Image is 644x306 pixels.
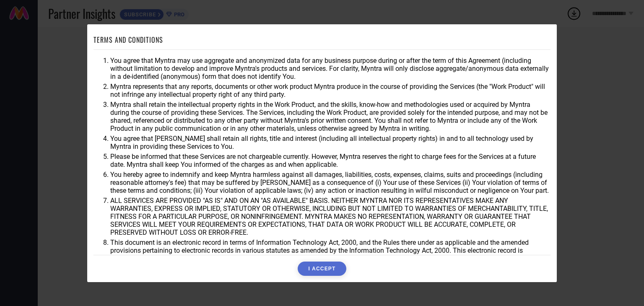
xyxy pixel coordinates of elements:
[110,197,551,236] li: ALL SERVICES ARE PROVIDED "AS IS" AND ON AN "AS AVAILABLE" BASIS. NEITHER MYNTRA NOR ITS REPRESEN...
[298,262,346,276] button: I ACCEPT
[110,57,551,80] li: You agree that Myntra may use aggregate and anonymized data for any business purpose during or af...
[110,135,551,150] li: You agree that [PERSON_NAME] shall retain all rights, title and interest (including all intellect...
[110,83,551,99] li: Myntra represents that any reports, documents or other work product Myntra produce in the course ...
[110,101,551,132] li: Myntra shall retain the intellectual property rights in the Work Product, and the skills, know-ho...
[93,35,163,45] h1: TERMS AND CONDITIONS
[110,153,551,169] li: Please be informed that these Services are not chargeable currently. However, Myntra reserves the...
[110,239,551,262] li: This document is an electronic record in terms of Information Technology Act, 2000, and the Rules...
[110,171,551,194] li: You hereby agree to indemnify and keep Myntra harmless against all damages, liabilities, costs, e...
